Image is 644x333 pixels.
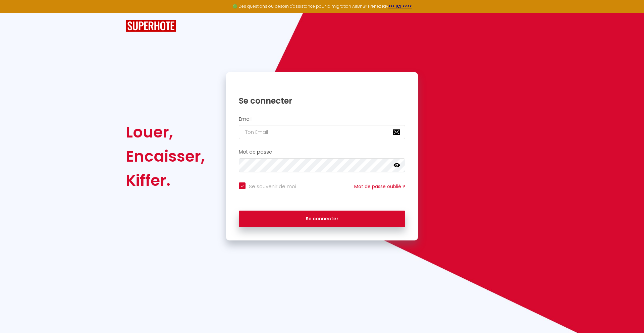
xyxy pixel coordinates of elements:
h2: Mot de passe [239,149,405,155]
div: Kiffer. [126,168,205,192]
h2: Email [239,116,405,122]
button: Se connecter [239,211,405,227]
div: Louer, [126,120,205,144]
a: Mot de passe oublié ? [354,183,405,190]
div: Encaisser, [126,144,205,168]
a: >>> ICI <<<< [388,3,412,9]
input: Ton Email [239,125,405,139]
img: SuperHote logo [126,20,176,32]
h1: Se connecter [239,96,405,106]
